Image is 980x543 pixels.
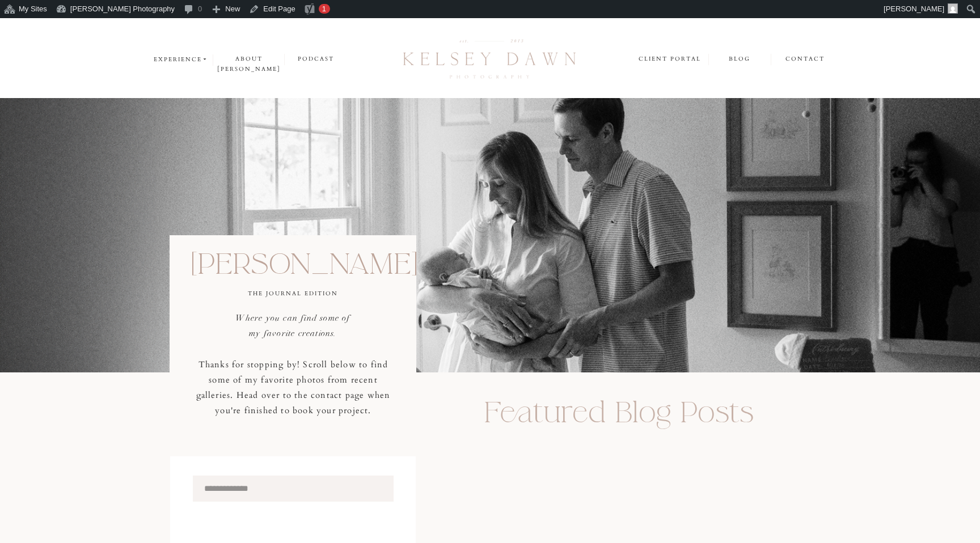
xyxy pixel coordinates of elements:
[484,398,801,432] h1: Featured Blog Posts
[639,54,703,66] a: client portal
[708,54,770,65] a: blog
[285,54,347,65] a: podcast
[191,357,395,420] p: Thanks for stopping by! Scroll below to find some of my favorite photos from recent galleries. He...
[213,54,284,65] a: about [PERSON_NAME]
[785,54,825,65] a: contact
[191,250,395,278] h1: [PERSON_NAME]
[231,311,354,341] p: Where you can find some of my favorite creations.
[200,289,386,298] h3: the journal edition
[154,54,209,65] a: experience
[884,5,944,13] span: [PERSON_NAME]
[322,5,326,13] span: 1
